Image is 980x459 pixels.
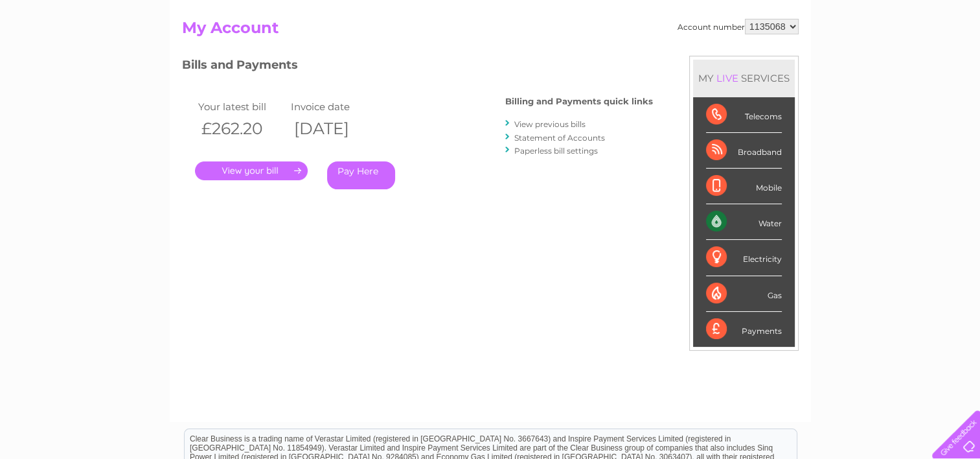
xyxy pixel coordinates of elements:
[706,169,782,204] div: Mobile
[185,7,797,63] div: Clear Business is a trading name of Verastar Limited (registered in [GEOGRAPHIC_DATA] No. 3667643...
[937,55,968,65] a: Log out
[894,55,926,65] a: Contact
[182,19,799,43] h2: My Account
[327,161,395,189] a: Pay Here
[706,276,782,312] div: Gas
[736,6,825,23] a: 0333 014 3131
[514,119,586,129] a: View previous bills
[195,161,308,180] a: .
[182,56,653,78] h3: Bills and Payments
[693,60,795,97] div: MY SERVICES
[505,97,653,106] h4: Billing and Payments quick links
[195,98,288,115] td: Your latest bill
[752,55,777,65] a: Water
[514,133,605,143] a: Statement of Accounts
[706,240,782,276] div: Electricity
[288,115,381,142] th: [DATE]
[867,55,886,65] a: Blog
[514,146,598,156] a: Paperless bill settings
[34,34,100,73] img: logo.png
[784,55,813,65] a: Energy
[706,133,782,169] div: Broadband
[706,312,782,347] div: Payments
[195,115,288,142] th: £262.20
[706,204,782,240] div: Water
[821,55,860,65] a: Telecoms
[706,97,782,133] div: Telecoms
[678,19,799,34] div: Account number
[288,98,381,115] td: Invoice date
[714,72,741,84] div: LIVE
